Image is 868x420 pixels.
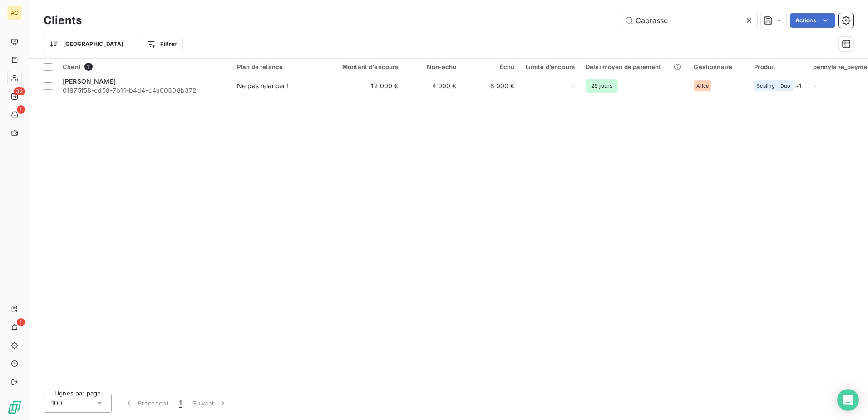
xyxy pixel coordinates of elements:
span: - [813,82,816,90]
button: Actions [790,13,835,28]
span: 1 [17,318,25,326]
span: - [572,81,575,90]
div: Produit [754,63,802,70]
span: 01975f58-cd58-7b11-b4d4-c4a00308b372 [63,86,226,95]
div: Gestionnaire [694,63,743,70]
h3: Clients [44,12,82,29]
div: Échu [468,63,515,70]
span: Scaling - Duo [757,83,790,89]
div: Open Intercom Messenger [837,389,859,411]
button: Filtrer [141,37,182,51]
span: 1 [17,105,25,114]
input: Rechercher [621,13,757,28]
span: [PERSON_NAME] [63,77,116,85]
span: 100 [51,399,62,408]
div: Délai moyen de paiement [586,63,683,70]
div: Limite d’encours [526,63,575,70]
button: [GEOGRAPHIC_DATA] [44,37,129,51]
div: Non-échu [409,63,457,70]
div: Ne pas relancer ! [237,81,289,90]
div: Plan de relance [237,63,321,70]
span: 1 [179,399,182,408]
td: 4 000 € [404,75,462,97]
span: 32 [14,87,25,95]
div: Montant d'encours [331,63,399,70]
img: Logo LeanPay [7,400,22,415]
div: AC [7,5,22,20]
button: Précédent [119,394,174,413]
span: Alice [696,83,709,89]
td: 12 000 € [326,75,404,97]
td: 8 000 € [462,75,520,97]
span: 1 [84,63,93,71]
button: 1 [174,394,187,413]
button: Suivant [187,394,233,413]
span: 29 jours [586,79,618,93]
span: + 1 [795,81,802,90]
span: Client [63,63,81,70]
